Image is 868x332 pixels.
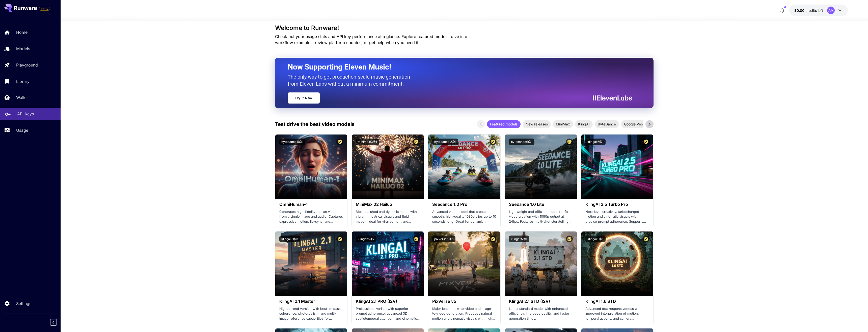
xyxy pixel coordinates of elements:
[288,62,628,72] h2: Now Supporting Eleven Music!
[505,231,577,296] img: alt
[279,299,343,304] h3: KlingAI 2.1 Master
[621,121,646,127] span: Google Veo
[585,236,606,242] button: klingai:3@1
[432,202,496,207] h3: Seedance 1.0 Pro
[585,209,649,224] p: Next‑level creativity, turbocharged motion and cinematic visuals with precise prompt adherence. S...
[432,139,458,145] button: bytedance:2@1
[566,236,573,242] button: Certified Model – Vetted for best performance and includes a commercial license.
[595,121,619,127] span: ByteDance
[16,94,28,101] p: Wallet
[275,34,467,45] span: Check out your usage stats and API key performance at a glance. Explore featured models, dive int...
[509,306,573,321] p: Latest standard model with enhanced efficiency, improved quality, and faster generation times.
[16,78,30,84] p: Library
[279,139,305,145] button: bytedance:5@1
[356,202,420,207] h3: MiniMax 02 Hailuo
[487,121,521,127] span: Featured models
[827,7,835,14] div: AM
[54,318,61,327] div: Collapse sidebar
[288,92,320,104] a: Try It Now
[413,139,420,145] button: Certified Model – Vetted for best performance and includes a commercial license.
[413,236,420,242] button: Certified Model – Vetted for best performance and includes a commercial license.
[356,306,420,321] p: Professional variant with superior prompt adherence, advanced 3D spatiotemporal attention, and ci...
[487,120,521,128] div: Featured models
[581,231,653,296] img: alt
[642,236,649,242] button: Certified Model – Vetted for best performance and includes a commercial license.
[352,135,424,199] img: alt
[585,306,649,321] p: Advanced text responsiveness with improved interpretation of motion, temporal actions, and camera...
[39,6,50,12] span: Add your payment card to enable full platform functionality.
[595,120,619,128] div: ByteDance
[523,120,551,128] div: New releases
[581,135,653,199] img: alt
[279,306,343,321] p: Highest-end version with best-in-class coherence, photorealism, and multi-image reference capabil...
[50,319,57,326] button: Collapse sidebar
[509,202,573,207] h3: Seedance 1.0 Lite
[575,121,593,127] span: KlingAI
[16,46,30,52] p: Models
[288,73,414,87] p: The only way to get production-scale music generation from Eleven Labs without a minimum commitment.
[39,7,50,11] span: TRIAL
[356,139,379,145] button: minimax:3@1
[805,8,823,13] span: credits left
[275,135,347,199] img: alt
[509,139,534,145] button: bytedance:1@1
[553,121,573,127] span: MiniMax
[279,209,343,224] p: Generates high-fidelity human videos from a single image and audio. Captures expressive motion, l...
[428,231,500,296] img: alt
[794,8,823,13] div: $0.00
[336,236,343,242] button: Certified Model – Vetted for best performance and includes a commercial license.
[356,299,420,304] h3: KlingAI 2.1 PRO (I2V)
[16,29,28,35] p: Home
[509,209,573,224] p: Lightweight and efficient model for fast video creation with 1080p output at 24fps. Features mult...
[505,135,577,199] img: alt
[279,202,343,207] h3: OmniHuman‑1
[642,139,649,145] button: Certified Model – Vetted for best performance and includes a commercial license.
[789,5,848,16] button: $0.00AM
[432,236,455,242] button: pixverse:1@5
[432,209,496,224] p: Advanced video model that creates smooth, high-quality 1080p clips up to 10 seconds long. Great f...
[16,301,31,307] p: Settings
[621,120,646,128] div: Google Veo
[490,236,496,242] button: Certified Model – Vetted for best performance and includes a commercial license.
[356,236,376,242] button: klingai:5@2
[432,306,496,321] p: Major leap in text-to-video and image-to-video generation. Produces natural motion and cinematic ...
[352,231,424,296] img: alt
[275,24,654,31] h3: Welcome to Runware!
[566,139,573,145] button: Certified Model – Vetted for best performance and includes a commercial license.
[275,231,347,296] img: alt
[509,236,529,242] button: klingai:5@1
[585,299,649,304] h3: KlingAI 1.6 STD
[432,299,496,304] h3: PixVerse v5
[575,120,593,128] div: KlingAI
[794,8,805,13] span: $0.00
[509,299,573,304] h3: KlingAI 2.1 STD (I2V)
[275,120,355,128] p: Test drive the best video models
[490,139,496,145] button: Certified Model – Vetted for best performance and includes a commercial license.
[585,202,649,207] h3: KlingAI 2.5 Turbo Pro
[336,139,343,145] button: Certified Model – Vetted for best performance and includes a commercial license.
[428,135,500,199] img: alt
[553,120,573,128] div: MiniMax
[17,111,34,117] p: API Keys
[16,62,38,68] p: Playground
[279,236,300,242] button: klingai:5@3
[585,139,606,145] button: klingai:6@1
[523,121,551,127] span: New releases
[356,209,420,224] p: Most polished and dynamic model with vibrant, theatrical visuals and fluid motion. Ideal for vira...
[16,127,28,133] p: Usage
